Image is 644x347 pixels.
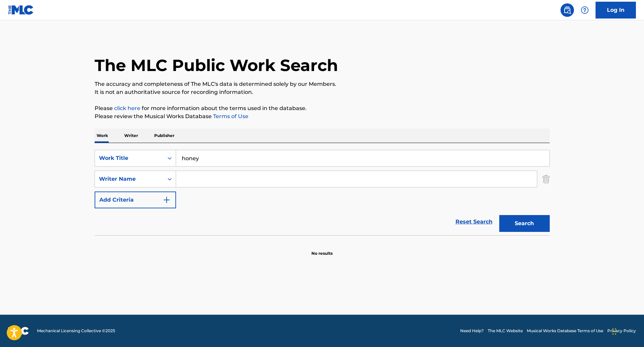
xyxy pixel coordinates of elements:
a: Terms of Use [212,113,248,119]
iframe: Chat Widget [610,315,644,347]
div: Drag [612,321,616,342]
img: 9d2ae6d4665cec9f34b9.svg [163,196,171,204]
div: Writer Name [99,175,160,183]
span: Mechanical Licensing Collective © 2025 [37,328,115,334]
a: Need Help? [460,328,484,334]
p: The accuracy and completeness of The MLC's data is determined solely by our Members. [95,80,550,88]
a: Musical Works Database Terms of Use [527,328,603,334]
p: Please for more information about the terms used in the database. [95,104,550,112]
img: help [581,6,589,14]
button: Add Criteria [95,192,176,208]
p: Publisher [152,129,176,143]
h1: The MLC Public Work Search [95,55,338,75]
p: Please review the Musical Works Database [95,112,550,120]
a: Log In [596,2,636,19]
a: Public Search [561,3,574,17]
form: Search Form [95,150,550,235]
div: Help [578,3,591,17]
div: Work Title [99,154,160,162]
p: Writer [122,129,140,143]
a: The MLC Website [488,328,523,334]
p: Work [95,129,110,143]
img: search [563,6,571,14]
img: Delete Criterion [542,171,550,187]
p: No results [311,242,333,256]
a: Privacy Policy [607,328,636,334]
p: It is not an authoritative source for recording information. [95,88,550,96]
a: click here [114,105,140,111]
img: MLC Logo [8,5,34,15]
img: logo [8,327,29,335]
button: Search [499,215,550,232]
a: Reset Search [452,214,496,229]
